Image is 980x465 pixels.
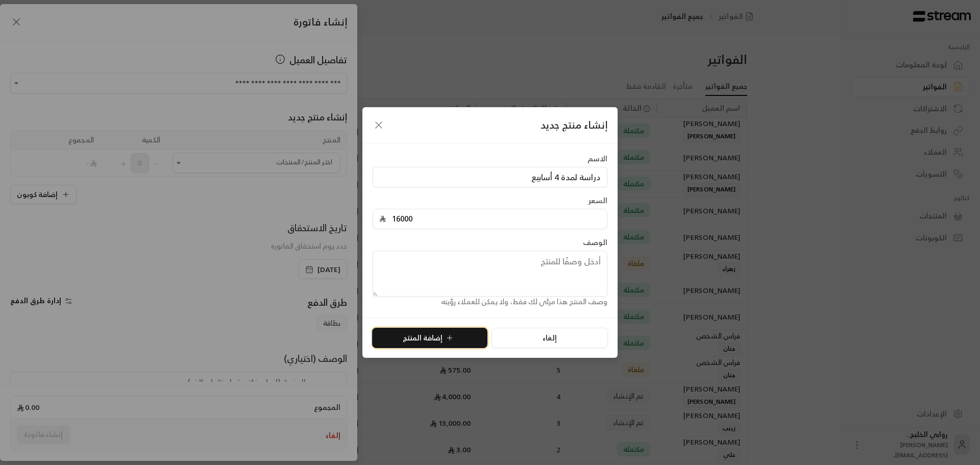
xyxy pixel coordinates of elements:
[492,328,607,348] button: إلغاء
[589,195,607,206] label: السعر
[372,328,487,348] button: إضافة المنتج
[373,167,607,187] input: أدخل اسم المنتج
[587,154,607,164] label: الاسم
[583,237,607,248] label: الوصف
[441,295,607,308] span: وصف المنتج هذا مرئي لك فقط، ولا يمكن للعملاء رؤيته
[386,209,601,229] input: أدخل سعر المنتج
[541,116,607,134] span: إنشاء منتج جديد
